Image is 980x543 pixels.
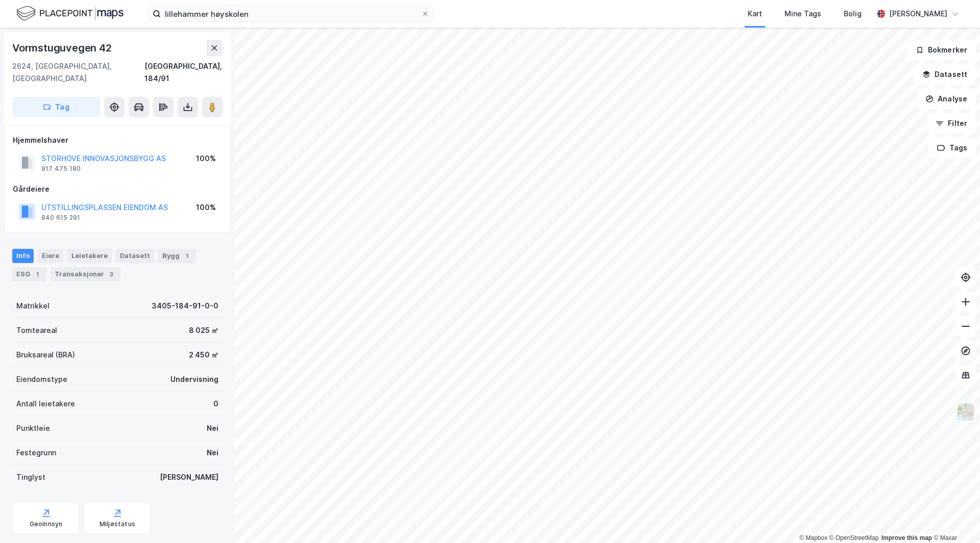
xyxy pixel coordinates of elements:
[189,349,218,361] div: 2 450 ㎡
[51,267,120,281] div: Transaksjoner
[12,267,46,281] div: ESG
[170,373,218,385] div: Undervisning
[207,422,218,434] div: Nei
[67,249,112,263] div: Leietakere
[152,300,218,312] div: 3405-184-91-0-0
[196,201,216,214] div: 100%
[16,422,50,434] div: Punktleie
[13,183,222,195] div: Gårdeiere
[917,89,976,109] button: Analyse
[196,152,216,165] div: 100%
[32,269,42,279] div: 1
[844,8,862,20] div: Bolig
[929,494,980,543] iframe: Chat Widget
[12,97,100,117] button: Tag
[16,349,75,361] div: Bruksareal (BRA)
[12,40,114,56] div: Vormstuguvegen 42
[161,6,421,21] input: Søk på adresse, matrikkel, gårdeiere, leietakere eller personer
[160,471,218,483] div: [PERSON_NAME]
[799,534,827,541] a: Mapbox
[16,471,45,483] div: Tinglyst
[16,398,75,410] div: Antall leietakere
[748,8,762,20] div: Kart
[41,214,80,222] div: 940 615 291
[16,373,67,385] div: Eiendomstype
[182,251,192,261] div: 1
[929,494,980,543] div: Kontrollprogram for chat
[100,520,135,528] div: Miljøstatus
[889,8,947,20] div: [PERSON_NAME]
[116,249,154,263] div: Datasett
[12,60,144,85] div: 2624, [GEOGRAPHIC_DATA], [GEOGRAPHIC_DATA]
[16,5,124,22] img: logo.f888ab2527a4732fd821a326f86c7f29.svg
[38,249,63,263] div: Eiere
[12,249,34,263] div: Info
[914,64,976,85] button: Datasett
[907,40,976,60] button: Bokmerker
[213,398,218,410] div: 0
[207,447,218,459] div: Nei
[956,402,975,422] img: Z
[16,300,50,312] div: Matrikkel
[158,249,196,263] div: Bygg
[144,60,223,85] div: [GEOGRAPHIC_DATA], 184/91
[881,534,932,541] a: Improve this map
[41,165,81,173] div: 917 475 180
[106,269,116,279] div: 3
[30,520,63,528] div: Geoinnsyn
[928,138,976,158] button: Tags
[927,113,976,134] button: Filter
[189,324,218,337] div: 8 025 ㎡
[785,8,821,20] div: Mine Tags
[16,447,56,459] div: Festegrunn
[16,324,57,337] div: Tomteareal
[13,134,222,146] div: Hjemmelshaver
[829,534,879,541] a: OpenStreetMap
